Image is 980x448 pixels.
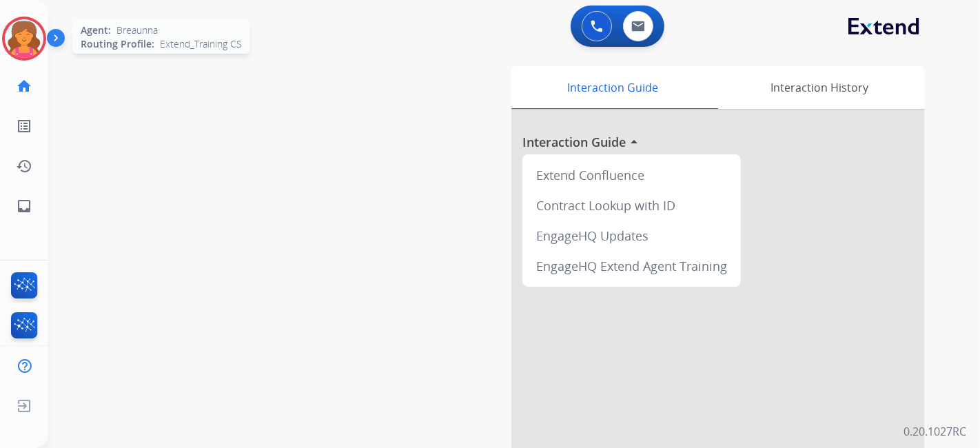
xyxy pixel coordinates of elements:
div: Contract Lookup with ID [528,190,735,221]
span: Agent: [81,23,111,37]
span: Breaunna [116,23,158,37]
p: 0.20.1027RC [904,423,966,440]
span: Routing Profile: [81,37,154,51]
mat-icon: home [16,78,32,94]
mat-icon: history [16,158,32,174]
div: EngageHQ Updates [528,221,735,251]
span: Extend_Training CS [160,37,242,51]
img: avatar [5,19,43,58]
div: Interaction Guide [511,66,715,109]
mat-icon: list_alt [16,118,32,134]
div: Interaction History [715,66,925,109]
mat-icon: inbox [16,198,32,214]
div: Extend Confluence [528,160,735,190]
div: EngageHQ Extend Agent Training [528,251,735,281]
